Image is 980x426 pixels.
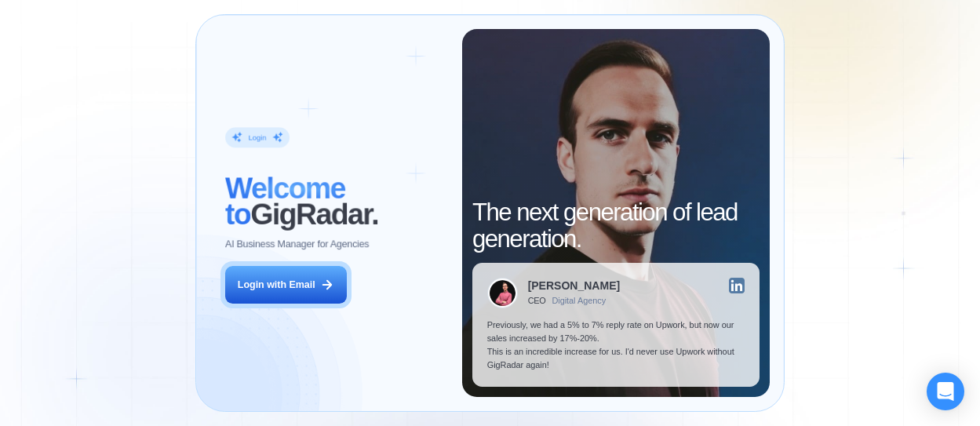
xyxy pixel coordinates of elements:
[552,296,606,305] div: Digital Agency
[225,238,369,251] p: AI Business Manager for Agencies
[225,266,347,304] button: Login with Email
[487,319,745,373] p: Previously, we had a 5% to 7% reply rate on Upwork, but now our sales increased by 17%-20%. This ...
[528,296,546,305] div: CEO
[528,280,621,291] div: [PERSON_NAME]
[225,171,345,231] span: Welcome to
[472,199,760,253] h2: The next generation of lead generation.
[927,373,964,410] div: Open Intercom Messenger
[249,132,267,141] div: Login
[238,279,315,292] div: Login with Email
[225,174,448,228] h2: ‍ GigRadar.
